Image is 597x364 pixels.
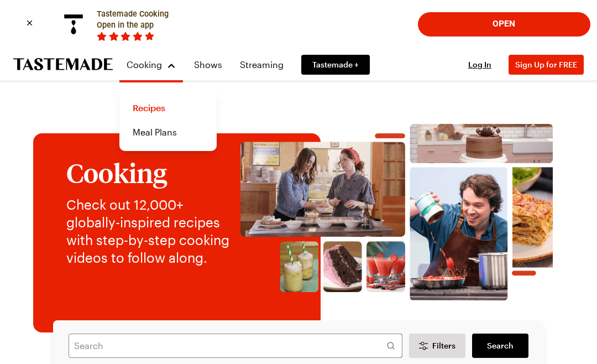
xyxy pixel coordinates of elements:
[458,59,502,70] button: Log In
[22,16,36,30] div: Close banner
[187,49,229,80] a: Shows
[126,120,210,144] a: Meal Plans
[468,60,491,69] span: Log In
[301,55,370,75] a: Tastemade +
[97,32,156,41] div: Rating:5 stars
[97,9,169,19] span: Tastemade Cooking
[240,116,553,309] img: Explore recipes
[126,96,210,120] a: Recipes
[233,49,290,80] a: Streaming
[97,20,154,30] span: Open in the app
[425,13,584,36] button: Open
[432,340,455,351] span: Filters
[487,340,514,351] span: Search
[126,54,176,76] button: Cooking
[13,58,113,71] a: To Tastemade Home Page
[509,55,584,75] button: Sign Up for FREE
[57,8,90,41] img: App logo
[119,89,217,151] div: Cooking
[472,334,528,358] a: filters
[515,60,577,69] span: Sign Up for FREE
[66,158,229,187] h1: Cooking
[409,334,465,358] button: Desktop filters
[66,196,229,267] p: Check out 12,000+ globally-inspired recipes with step-by-step cooking videos to follow along.
[312,59,359,70] span: Tastemade +
[127,59,162,70] span: Cooking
